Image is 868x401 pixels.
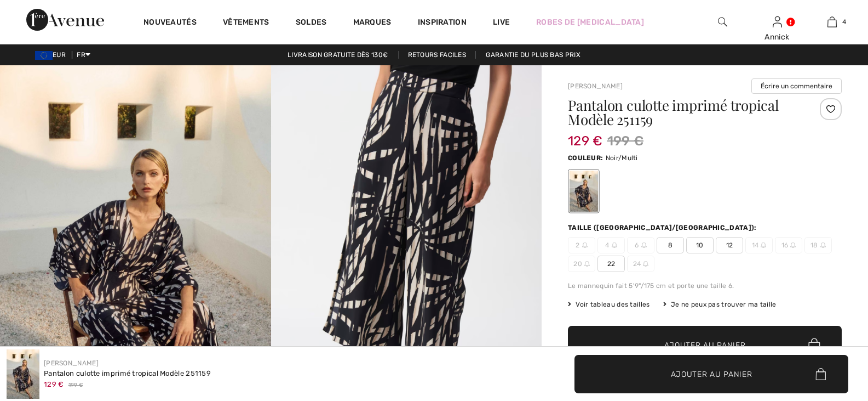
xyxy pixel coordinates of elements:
img: Mon panier [827,15,837,29]
span: 199 € [607,131,644,151]
img: Bag.svg [815,368,826,380]
div: Je ne peux pas trouver ma taille [663,300,777,309]
a: Nouveautés [143,18,197,29]
a: [PERSON_NAME] [44,359,99,367]
a: Garantie du plus bas prix [477,51,589,59]
a: Se connecter [773,16,782,27]
img: Euro [35,51,53,60]
span: 10 [686,237,714,253]
img: recherche [718,15,727,29]
span: 6 [627,237,654,253]
span: 2 [568,237,595,253]
h1: Pantalon culotte imprimé tropical Modèle 251159 [568,98,796,127]
span: Ajouter au panier [664,340,746,351]
span: 199 € [68,381,83,389]
div: Taille ([GEOGRAPHIC_DATA]/[GEOGRAPHIC_DATA]): [568,223,759,233]
span: 129 € [44,380,64,388]
a: Vêtements [223,18,269,29]
button: Ajouter au panier [568,326,842,364]
a: Livraison gratuite dès 130€ [279,51,396,59]
span: Voir tableau des tailles [568,300,650,309]
span: 8 [657,237,684,253]
img: ring-m.svg [641,242,647,248]
span: 4 [597,237,625,253]
img: ring-m.svg [612,242,617,248]
span: Noir/Multi [606,154,638,162]
div: Annick [750,31,804,43]
img: Pantalon culotte imprim&eacute; tropical mod&egrave;le 251159 [7,349,39,399]
span: FR [77,51,90,59]
img: ring-m.svg [584,261,590,267]
img: Mes infos [773,15,782,29]
div: Noir/Multi [570,171,598,212]
a: Retours faciles [399,51,476,59]
a: Soldes [296,18,327,29]
span: 16 [775,237,802,253]
img: ring-m.svg [643,261,648,267]
span: 18 [804,237,832,253]
a: 4 [805,15,859,29]
span: 12 [716,237,743,253]
iframe: Ouvre un widget dans lequel vous pouvez chatter avec l’un de nos agents [798,319,857,346]
a: [PERSON_NAME] [568,82,623,90]
span: 24 [627,256,654,272]
img: ring-m.svg [761,242,766,248]
span: 4 [842,17,846,27]
span: 14 [745,237,773,253]
img: ring-m.svg [820,242,826,248]
a: Live [493,16,510,28]
img: ring-m.svg [790,242,796,248]
span: Ajouter au panier [671,368,752,380]
span: 129 € [568,122,603,149]
span: Inspiration [418,18,467,29]
img: 1ère Avenue [26,9,104,31]
span: Couleur: [568,154,603,162]
span: 20 [568,256,595,272]
span: 22 [597,256,625,272]
img: ring-m.svg [582,242,588,248]
a: Robes de [MEDICAL_DATA] [536,16,644,28]
span: EUR [35,51,70,59]
div: Pantalon culotte imprimé tropical Modèle 251159 [44,368,211,379]
a: Marques [353,18,392,29]
button: Écrire un commentaire [751,78,842,94]
div: Le mannequin fait 5'9"/175 cm et porte une taille 6. [568,281,842,291]
button: Ajouter au panier [574,355,848,393]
